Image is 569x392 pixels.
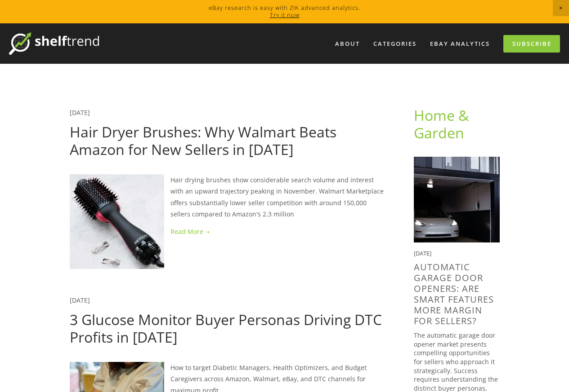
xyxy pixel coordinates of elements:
[424,36,496,51] a: eBay Analytics
[503,35,560,53] a: Subscribe
[414,157,500,242] img: Automatic Garage Door Openers: Are Smart Features More Margin For Sellers?
[414,249,431,257] time: [DATE]
[270,11,300,19] a: Try it now
[70,296,90,304] a: [DATE]
[70,108,90,117] a: [DATE]
[414,261,494,327] a: Automatic Garage Door Openers: Are Smart Features More Margin For Sellers?
[70,174,385,220] p: Hair drying brushes show considerable search volume and interest with an upward trajectory peakin...
[70,174,164,269] img: Hair Dryer Brushes: Why Walmart Beats Amazon for New Sellers in 2025
[367,36,422,51] div: Categories
[70,310,382,346] a: 3 Glucose Monitor Buyer Personas Driving DTC Profits in [DATE]
[9,32,99,55] img: ShelfTrend
[329,36,366,51] a: About
[414,106,472,142] a: Home & Garden
[70,122,336,159] a: Hair Dryer Brushes: Why Walmart Beats Amazon for New Sellers in [DATE]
